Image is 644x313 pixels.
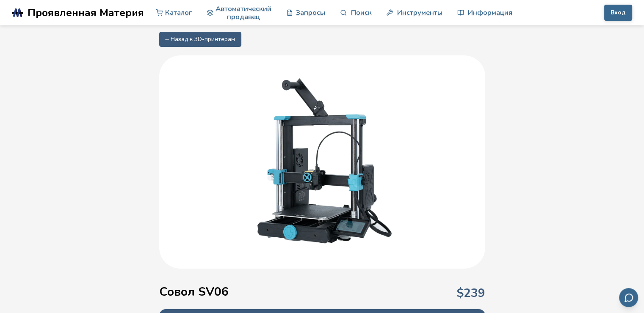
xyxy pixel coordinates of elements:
ya-tr-span: Вход [611,9,626,16]
img: Совол SV06 [238,77,407,246]
ya-tr-span: Информация [468,8,512,16]
ya-tr-span: ← Назад к 3D-принтерам [166,35,235,43]
ya-tr-span: Каталог [165,8,192,16]
button: Отправить отзыв по электронной почте [619,288,638,307]
ya-tr-span: Инструменты [397,8,442,16]
ya-tr-span: Запросы [296,8,325,16]
a: ← Назад к 3D-принтерам [159,32,241,47]
button: Вход [604,5,632,21]
ya-tr-span: Проявленная Материя [28,5,144,20]
ya-tr-span: Автоматический продавец [216,5,271,21]
ya-tr-span: Поиск [351,8,371,16]
h1: Совол SV06 [159,285,229,299]
p: $ 239 [457,286,485,300]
